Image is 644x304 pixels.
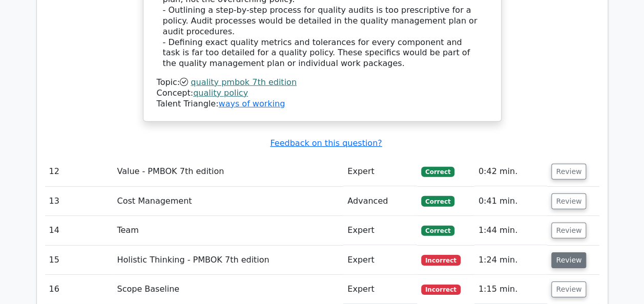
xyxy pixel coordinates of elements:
button: Review [551,281,586,297]
td: 12 [45,157,113,186]
td: 16 [45,275,113,304]
td: Value - PMBOK 7th edition [113,157,343,186]
span: Incorrect [421,285,461,295]
td: Expert [343,275,417,304]
div: Topic: [157,77,488,88]
td: Expert [343,157,417,186]
td: Holistic Thinking - PMBOK 7th edition [113,246,343,275]
span: Correct [421,226,454,236]
span: Correct [421,167,454,177]
button: Review [551,252,586,268]
td: Expert [343,246,417,275]
td: 1:15 min. [474,275,548,304]
a: ways of working [218,99,285,108]
td: 1:44 min. [474,216,548,245]
span: Correct [421,196,454,206]
td: 14 [45,216,113,245]
div: Talent Triangle: [157,77,488,109]
td: 0:41 min. [474,187,548,216]
button: Review [551,164,586,180]
td: Team [113,216,343,245]
span: Incorrect [421,255,461,265]
button: Review [551,193,586,209]
td: Cost Management [113,187,343,216]
td: 1:24 min. [474,246,548,275]
td: Expert [343,216,417,245]
td: 15 [45,246,113,275]
div: Concept: [157,88,488,99]
a: quality policy [193,88,248,98]
a: quality pmbok 7th edition [191,77,297,87]
a: Feedback on this question? [270,138,382,148]
button: Review [551,223,586,238]
td: 13 [45,187,113,216]
td: Advanced [343,187,417,216]
td: 0:42 min. [474,157,548,186]
td: Scope Baseline [113,275,343,304]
